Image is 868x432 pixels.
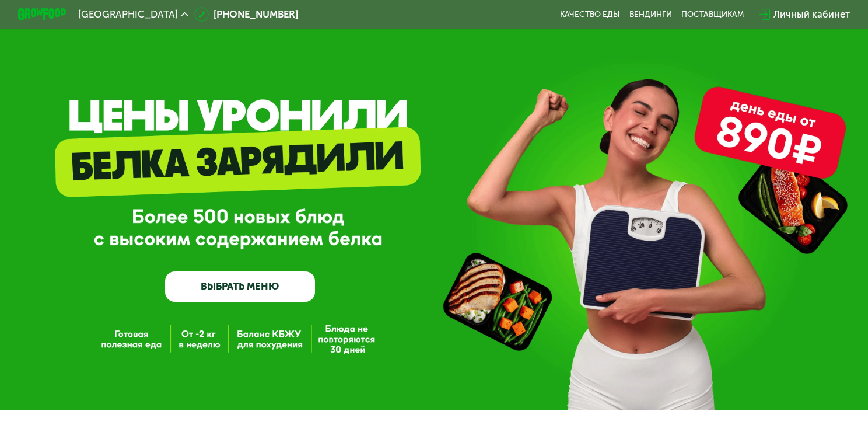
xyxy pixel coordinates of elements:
a: Вендинги [629,9,672,19]
div: Личный кабинет [773,7,850,22]
a: ВЫБРАТЬ МЕНЮ [165,271,315,302]
a: [PHONE_NUMBER] [194,7,298,22]
span: [GEOGRAPHIC_DATA] [78,9,178,19]
a: Качество еды [560,9,619,19]
div: поставщикам [681,9,744,19]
